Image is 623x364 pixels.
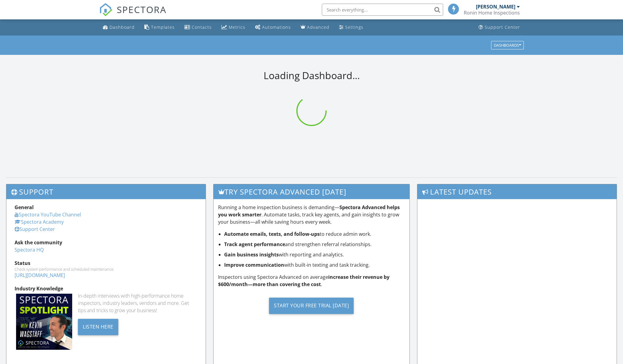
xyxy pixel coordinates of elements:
[253,22,293,33] a: Automations (Basic)
[476,22,523,33] a: Support Center
[322,4,443,16] input: Search everything...
[218,273,405,288] p: Inspectors using Spectora Advanced on average .
[224,251,279,258] strong: Gain business insights
[224,241,285,248] strong: Track agent performance
[15,267,197,272] div: Check system performance and scheduled maintenance.
[78,292,197,314] div: In-depth interviews with high-performance home inspectors, industry leaders, vendors and more. Ge...
[269,298,354,314] div: Start Your Free Trial [DATE]
[464,10,520,16] div: Ronin Home Inspections
[15,285,197,292] div: Industry Knowledge
[151,24,175,30] div: Templates
[218,274,389,288] strong: increase their revenue by $600/month—more than covering the cost
[15,219,64,225] a: Spectora Academy
[491,41,524,49] button: Dashboards
[109,24,135,30] div: Dashboard
[337,22,366,33] a: Settings
[16,294,72,350] img: Spectoraspolightmain
[78,323,118,330] a: Listen Here
[117,3,167,16] span: SPECTORA
[182,22,214,33] a: Contacts
[15,246,44,253] a: Spectora HQ
[218,204,400,218] strong: Spectora Advanced helps you work smarter
[15,272,65,279] a: [URL][DOMAIN_NAME]
[229,24,245,30] div: Metrics
[214,184,409,199] h3: Try spectora advanced [DATE]
[224,231,320,237] strong: Automate emails, texts, and follow-ups
[15,239,197,246] div: Ask the community
[224,262,284,268] strong: Improve communication
[15,226,55,232] a: Support Center
[15,259,197,267] div: Status
[142,22,177,33] a: Templates
[417,184,617,199] h3: Latest Updates
[15,204,34,211] strong: General
[298,22,332,33] a: Advanced
[345,24,363,30] div: Settings
[224,230,405,238] li: to reduce admin work.
[224,261,405,269] li: with built-in texting and task tracking.
[262,24,291,30] div: Automations
[485,24,520,30] div: Support Center
[218,204,405,225] p: Running a home inspection business is demanding— . Automate tasks, track key agents, and gain ins...
[219,22,248,33] a: Metrics
[99,3,113,16] img: The Best Home Inspection Software - Spectora
[6,184,206,199] h3: Support
[15,211,81,218] a: Spectora YouTube Channel
[224,251,405,258] li: with reporting and analytics.
[100,22,137,33] a: Dashboard
[99,8,167,21] a: SPECTORA
[307,24,329,30] div: Advanced
[476,4,515,10] div: [PERSON_NAME]
[78,319,118,335] div: Listen Here
[494,43,521,47] div: Dashboards
[218,293,405,319] a: Start Your Free Trial [DATE]
[224,241,405,248] li: and strengthen referral relationships.
[192,24,212,30] div: Contacts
